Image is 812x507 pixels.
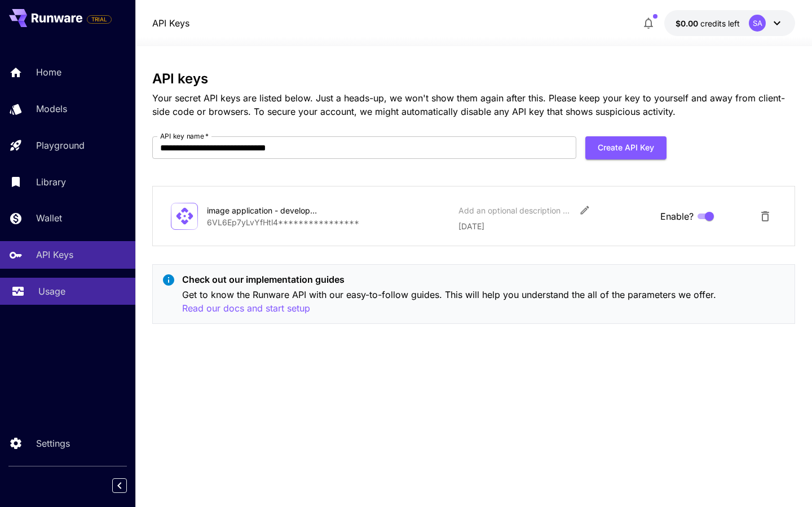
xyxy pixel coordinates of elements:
[575,200,595,220] button: Edit
[458,204,571,216] div: Add an optional description or comment
[121,475,135,496] div: Collapse sidebar
[112,478,127,493] button: Collapse sidebar
[36,175,66,189] p: Library
[36,437,70,450] p: Settings
[182,301,310,315] button: Read our docs and start setup
[152,71,795,87] h3: API keys
[700,19,740,28] span: credits left
[152,16,189,30] nav: breadcrumb
[87,15,111,24] span: TRIAL
[152,91,795,118] p: Your secret API keys are listed below. Just a heads-up, we won't show them again after this. Plea...
[182,288,785,315] p: Get to know the Runware API with our easy-to-follow guides. This will help you understand the all...
[458,220,651,232] p: [DATE]
[585,136,667,159] button: Create API Key
[660,210,694,223] span: Enable?
[36,211,62,225] p: Wallet
[182,273,785,286] p: Check out our implementation guides
[754,205,776,228] button: Delete API Key
[36,139,85,152] p: Playground
[749,15,766,32] div: SA
[676,19,700,28] span: $0.00
[36,65,61,79] p: Home
[152,16,189,30] a: API Keys
[36,102,67,115] p: Models
[676,17,740,29] div: $0.00
[36,248,73,261] p: API Keys
[160,131,209,141] label: API key name
[664,10,795,36] button: $0.00SA
[207,204,320,216] div: image application - development
[38,284,65,298] p: Usage
[87,12,112,26] span: Add your payment card to enable full platform functionality.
